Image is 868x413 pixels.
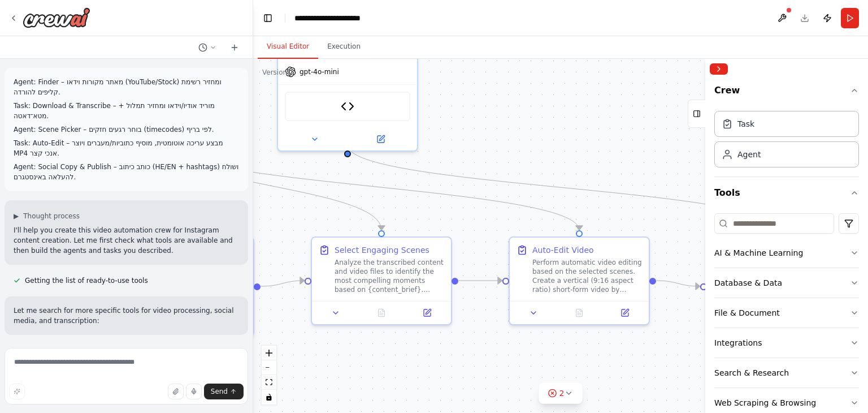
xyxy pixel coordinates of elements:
[262,390,276,405] button: toggle interactivity
[714,238,859,268] button: AI & Machine Learning
[714,337,762,349] div: Integrations
[14,101,239,121] p: Task: Download & Transcribe – מוריד אודיו/וידאו ומחזיר תמלול + מטא־דאטה.
[335,244,429,256] div: Select Engaging Scenes
[260,10,276,26] button: Hide left sidebar
[225,41,244,54] button: Start a new chat
[14,124,239,135] p: Agent: Scene Picker – בוחר רגעים חזקים (timecodes) לפי בריף.
[714,106,859,177] div: Crew
[23,212,80,221] span: Thought process
[14,212,80,221] button: ▶Thought process
[737,149,761,160] div: Agent
[204,384,244,399] button: Send
[714,277,782,289] div: Database & Data
[714,307,780,319] div: File & Document
[714,177,859,209] button: Tools
[262,375,276,390] button: fit view
[341,100,354,113] img: Facebook Page Publisher
[194,41,221,54] button: Switch to previous chat
[458,275,502,286] g: Edge from 6819888f-b17f-44b2-88f9-5821176bbe80 to 7e5e0b65-b486-42b2-9f90-8638249319ad
[14,306,239,326] p: Let me search for more specific tools for video processing, social media, and transcription:
[261,275,304,292] g: Edge from 8ad0685b-9370-46da-b541-8b2c8786389b to 6819888f-b17f-44b2-88f9-5821176bbe80
[407,306,446,320] button: Open in side panel
[14,138,239,158] p: Task: Auto-Edit – מבצע עריכה אוטומטית, מוסיף כתוביות/מעברים ויוצר MP4 אנכי קצר.
[605,306,644,320] button: Open in side panel
[186,384,202,399] button: Click to speak your automation idea
[300,67,339,76] span: gpt-4o-mini
[714,397,816,408] div: Web Scraping & Browsing
[14,162,239,182] p: Agent: Social Copy & Publish – כותב כיתוב (HE/EN + hashtags) ושולח להעלאה באינסטגרם.
[262,346,276,405] div: React Flow controls
[342,145,783,230] g: Edge from 09417a3c-597d-45d2-8584-4c608a2e6d09 to 1c734177-cd1a-4bf8-b847-8bde0876eee0
[14,77,239,97] p: Agent: Finder – מאתר מקורות וידאו (YouTube/Stock) ומחזיר רשימת קליפים להורדה.
[714,247,803,259] div: AI & Machine Learning
[161,143,585,230] g: Edge from 677bb3d9-1764-4c0d-94c4-2e0976ea209a to 7e5e0b65-b486-42b2-9f90-8638249319ad
[14,225,239,256] p: I'll help you create this video automation crew for Instagram content creation. Let me first chec...
[714,358,859,388] button: Search & Research
[559,388,565,399] span: 2
[23,7,90,28] img: Logo
[656,275,700,292] g: Edge from 7e5e0b65-b486-42b2-9f90-8638249319ad to 1c734177-cd1a-4bf8-b847-8bde0876eee0
[262,68,292,77] div: Version 1
[714,328,859,358] button: Integrations
[358,306,406,320] button: No output available
[532,258,642,294] div: Perform automatic video editing based on the selected scenes. Create a vertical (9:16 aspect rati...
[211,387,228,396] span: Send
[14,212,19,221] span: ▶
[311,236,452,325] div: Select Engaging ScenesAnalyze the transcribed content and video files to identify the most compel...
[262,360,276,375] button: zoom out
[539,383,583,404] button: 2
[294,12,361,24] nav: breadcrumb
[714,298,859,328] button: File & Document
[277,10,418,152] div: gpt-4o-miniFacebook Page Publisher
[714,367,789,378] div: Search & Research
[532,244,594,256] div: Auto-Edit Video
[714,79,859,106] button: Crew
[509,236,650,325] div: Auto-Edit VideoPerform automatic video editing based on the selected scenes. Create a vertical (9...
[161,143,387,230] g: Edge from 677bb3d9-1764-4c0d-94c4-2e0976ea209a to 6819888f-b17f-44b2-88f9-5821176bbe80
[335,258,444,294] div: Analyze the transcribed content and video files to identify the most compelling moments based on ...
[25,276,148,285] span: Getting the list of ready-to-use tools
[258,35,318,59] button: Visual Editor
[555,306,604,320] button: No output available
[737,118,754,130] div: Task
[9,384,25,399] button: Improve this prompt
[714,268,859,298] button: Database & Data
[262,346,276,360] button: zoom in
[318,35,370,59] button: Execution
[168,384,184,399] button: Upload files
[349,132,413,146] button: Open in side panel
[701,59,710,413] button: Toggle Sidebar
[710,63,728,75] button: Collapse right sidebar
